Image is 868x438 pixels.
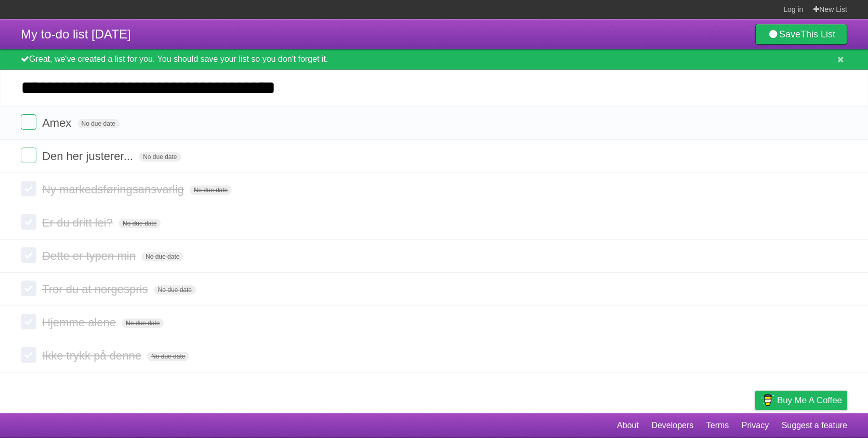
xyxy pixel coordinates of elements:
label: Done [21,214,36,230]
a: Developers [651,416,693,435]
span: Ny markedsføringsansvarlig [42,183,187,196]
span: Den her justerer... [42,150,136,163]
a: Suggest a feature [782,416,847,435]
a: About [617,416,639,435]
span: Dette er typen min [42,249,138,262]
label: Done [21,247,36,263]
a: Buy me a coffee [755,391,847,410]
span: Tror du at norgespris [42,283,150,296]
span: No due date [190,185,232,195]
span: No due date [122,318,164,328]
label: Done [21,181,36,196]
span: Hjemme alene [42,316,119,329]
span: No due date [141,252,183,261]
span: Er du dritt lei? [42,216,115,229]
label: Done [21,148,36,163]
label: Done [21,314,36,329]
span: Amex [42,116,74,129]
span: No due date [154,285,196,295]
span: No due date [147,352,189,361]
span: No due date [139,152,181,162]
span: My to-do list [DATE] [21,27,131,41]
img: Buy me a coffee [760,391,774,409]
a: Terms [706,416,729,435]
label: Done [21,114,36,130]
span: No due date [119,219,161,228]
label: Done [21,281,36,296]
a: Privacy [742,416,769,435]
label: Done [21,347,36,363]
a: SaveThis List [755,24,847,45]
b: This List [800,29,835,39]
span: No due date [77,119,120,128]
span: Ikke trykk på denne [42,349,144,362]
span: Buy me a coffee [777,391,842,409]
